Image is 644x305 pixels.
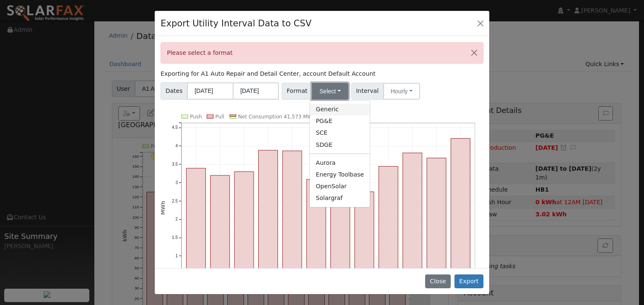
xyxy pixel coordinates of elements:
[190,114,202,120] text: Push
[451,138,470,293] rect: onclick=""
[355,192,374,293] rect: onclick=""
[175,217,178,222] text: 2
[310,115,370,127] a: PG&E
[172,235,178,240] text: 1.5
[310,127,370,139] a: SCE
[383,83,420,100] button: Hourly
[310,180,370,192] a: OpenSolar
[238,114,316,120] text: Net Consumption 41,573 MWh
[175,180,178,185] text: 3
[403,153,422,293] rect: onclick=""
[210,175,230,292] rect: onclick=""
[282,83,312,100] span: Format
[283,151,302,293] rect: onclick=""
[160,201,166,215] text: MWh
[427,158,446,293] rect: onclick=""
[454,274,483,289] button: Export
[161,42,483,64] div: Please select a format
[161,82,187,100] span: Dates
[259,150,278,292] rect: onclick=""
[312,83,348,100] button: Select
[475,17,486,29] button: Close
[310,139,370,151] a: SDGE
[425,274,451,289] button: Close
[161,17,312,30] h4: Export Utility Interval Data to CSV
[331,185,350,293] rect: onclick=""
[310,157,370,169] a: Aurora
[172,162,178,167] text: 3.5
[351,83,384,100] span: Interval
[379,167,398,293] rect: onclick=""
[172,125,178,130] text: 4.5
[172,199,178,203] text: 2.5
[175,144,178,148] text: 4
[187,168,206,293] rect: onclick=""
[234,172,254,292] rect: onclick=""
[175,254,178,258] text: 1
[306,179,326,293] rect: onclick=""
[465,43,483,63] button: Close
[310,104,370,115] a: Generic
[216,114,224,120] text: Pull
[310,169,370,180] a: Energy Toolbase
[161,69,376,78] label: Exporting for A1 Auto Repair and Detail Center, account Default Account
[310,192,370,204] a: Solargraf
